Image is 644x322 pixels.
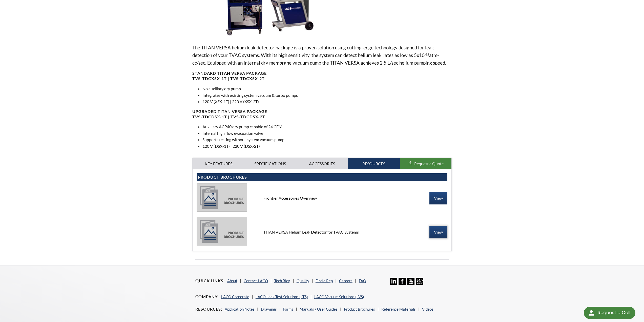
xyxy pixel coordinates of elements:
span: Request a Quote [414,161,444,166]
h4: Standard TITAN VERSA Package TVS-TDCXSX-1T | TVS-TDCXSX-2T [192,71,452,81]
img: 24/7 Support Icon [416,278,423,285]
a: 24/7 Support [416,281,423,286]
a: Drawings [261,307,277,311]
a: Product Brochures [344,307,375,311]
li: Auxiliary ACP40 dry pump capable of 24 CFM [202,123,452,130]
a: Manuals / User Guides [300,307,338,311]
a: Forms [283,307,293,311]
h4: Upgraded TITAN VERSA Package TVS-TDCDSX-1T | TVS-TDCDSX-2T [192,109,452,120]
a: Tech Blog [274,278,290,283]
div: Request a Call [598,307,630,318]
a: LACO Leak Test Solutions (LTS) [256,294,308,299]
li: Internal high flow evacuation valve [202,130,452,137]
a: About [227,278,237,283]
a: Reference Materials [381,307,416,311]
a: Quality [297,278,309,283]
a: Resources [348,158,400,169]
li: Integrates with existing system vacuum & turbo pumps [202,92,452,99]
li: 120 V (DSX-1T) | 220 V (DSX-2T) [202,143,452,149]
li: Supports testing without system vacuum pump [202,136,452,143]
h4: Quick Links [195,278,225,283]
h4: Company [195,294,219,299]
a: Videos [422,307,433,311]
h4: Resources [195,307,222,312]
img: round button [587,309,595,317]
a: Key Features [193,158,244,169]
p: The TITAN VERSA helium leak detector package is a proven solution using cutting-edge technology d... [192,44,452,67]
div: Request a Call [584,307,635,319]
img: product_brochures-81b49242bb8394b31c113ade466a77c846893fb1009a796a1a03a1a1c57cbc37.jpg [197,217,247,245]
sup: -12 [425,52,429,56]
a: LACO Corporate [221,294,249,299]
button: Request a Quote [400,158,452,169]
li: 120 V (XSX-1T) | 220 V (XSX-2T) [202,98,452,105]
a: Application Notes [225,307,255,311]
li: No auxiliary dry pump [202,85,452,92]
a: Contact LACO [244,278,268,283]
a: Careers [339,278,352,283]
div: TITAN VERSA Helium Leak Detector for TVAC Systems [259,229,385,235]
div: Frontier Accessories Overview [259,195,385,201]
a: Accessories [296,158,348,169]
h4: Product Brochures [198,175,446,180]
a: FAQ [359,278,366,283]
a: Specifications [244,158,296,169]
a: LACO Vacuum Solutions (LVS) [314,294,364,299]
a: View [429,192,447,204]
a: View [429,226,447,238]
a: Find a Rep [316,278,333,283]
img: product_brochures-81b49242bb8394b31c113ade466a77c846893fb1009a796a1a03a1a1c57cbc37.jpg [197,183,247,212]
